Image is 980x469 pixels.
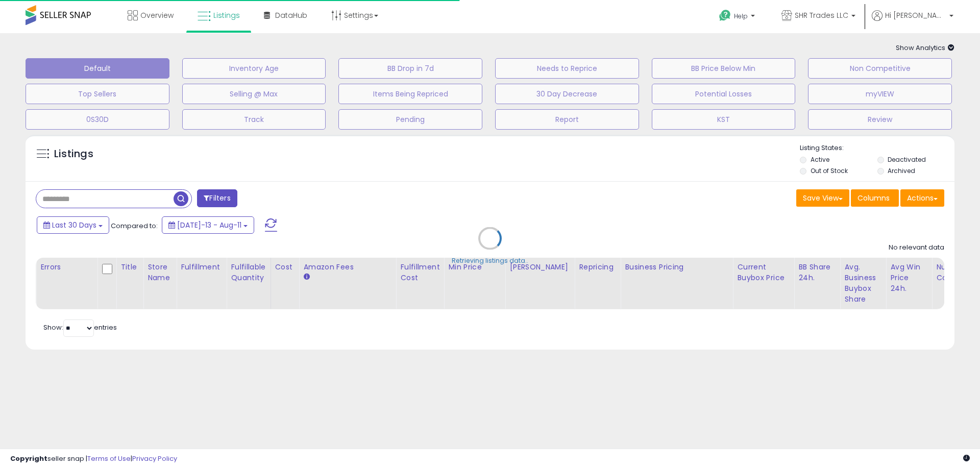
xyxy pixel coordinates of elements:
[338,109,482,130] button: Pending
[10,454,177,464] div: seller snap | |
[896,43,954,53] span: Show Analytics
[808,58,952,79] button: Non Competitive
[652,58,796,79] button: BB Price Below Min
[495,109,639,130] button: Report
[808,109,952,130] button: Review
[495,58,639,79] button: Needs to Reprice
[711,2,765,33] a: Help
[275,10,307,20] span: DataHub
[10,454,47,463] strong: Copyright
[26,58,169,79] button: Default
[182,109,326,130] button: Track
[652,109,796,130] button: KST
[734,12,748,20] span: Help
[338,58,482,79] button: BB Drop in 7d
[132,454,177,463] a: Privacy Policy
[872,10,953,33] a: Hi [PERSON_NAME]
[808,84,952,104] button: myVIEW
[213,10,240,20] span: Listings
[182,84,326,104] button: Selling @ Max
[26,84,169,104] button: Top Sellers
[719,9,731,22] i: Get Help
[182,58,326,79] button: Inventory Age
[140,10,174,20] span: Overview
[495,84,639,104] button: 30 Day Decrease
[338,84,482,104] button: Items Being Repriced
[885,10,946,20] span: Hi [PERSON_NAME]
[795,10,848,20] span: SHR Trades LLC
[652,84,796,104] button: Potential Losses
[87,454,131,463] a: Terms of Use
[452,256,528,265] div: Retrieving listings data..
[26,109,169,130] button: 0S30D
